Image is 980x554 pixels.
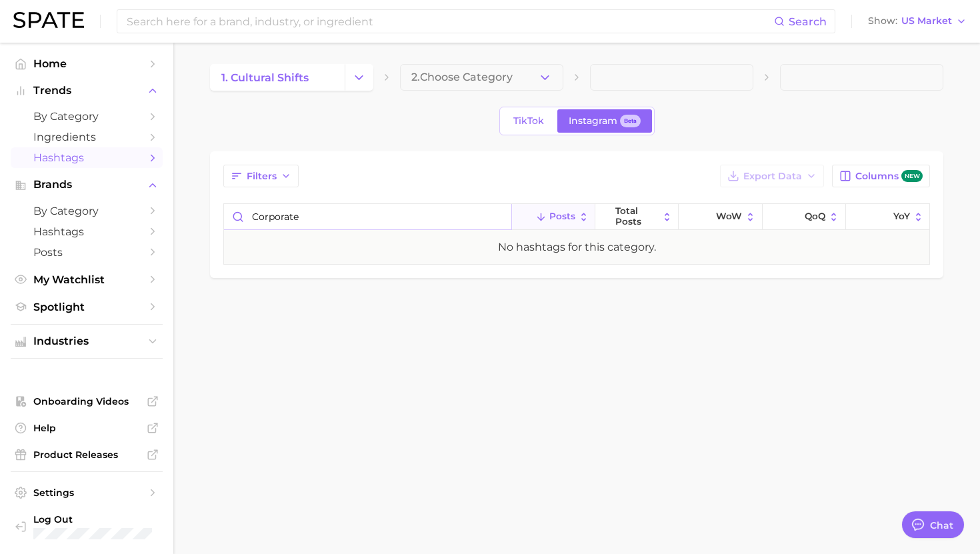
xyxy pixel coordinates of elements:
a: by Category [11,106,163,127]
span: Hashtags [33,151,140,164]
button: Trends [11,81,163,101]
input: Search in cultural shifts [224,204,511,229]
a: Ingredients [11,127,163,147]
a: Onboarding Videos [11,391,163,411]
button: ShowUS Market [865,13,970,30]
a: InstagramBeta [557,109,652,133]
span: by Category [33,110,140,123]
button: Brands [11,175,163,195]
button: YoY [846,204,929,230]
span: Posts [33,246,140,259]
span: Onboarding Videos [33,395,140,407]
span: TikTok [513,115,544,127]
span: Product Releases [33,449,140,461]
span: Posts [549,211,575,222]
span: YoY [893,211,910,222]
img: SPATE [13,12,84,28]
button: Export Data [720,165,824,187]
span: My Watchlist [33,273,140,286]
a: Product Releases [11,445,163,465]
span: Show [868,17,897,25]
span: WoW [716,211,742,222]
span: Filters [247,171,277,182]
span: Export Data [743,171,802,182]
button: Filters [223,165,299,187]
span: Spotlight [33,301,140,313]
span: Ingredients [33,131,140,143]
span: QoQ [805,211,825,222]
button: Change Category [345,64,373,91]
a: Home [11,53,163,74]
a: 1. cultural shifts [210,64,345,91]
button: 2.Choose Category [400,64,563,91]
button: Total Posts [595,204,679,230]
input: Search here for a brand, industry, or ingredient [125,10,774,33]
span: 2. Choose Category [411,71,513,83]
span: Home [33,57,140,70]
span: Brands [33,179,140,191]
a: My Watchlist [11,269,163,290]
button: Industries [11,331,163,351]
a: Help [11,418,163,438]
span: Help [33,422,140,434]
a: by Category [11,201,163,221]
span: new [901,170,923,183]
span: Settings [33,487,140,499]
span: US Market [901,17,952,25]
span: 1. cultural shifts [221,71,309,84]
a: TikTok [502,109,555,133]
a: Settings [11,483,163,503]
span: Columns [855,170,923,183]
span: by Category [33,205,140,217]
a: Hashtags [11,221,163,242]
span: Log Out [33,513,152,525]
span: Total Posts [615,206,659,227]
a: Posts [11,242,163,263]
span: Beta [624,115,637,127]
button: QoQ [763,204,846,230]
span: Hashtags [33,225,140,238]
button: WoW [679,204,762,230]
span: Instagram [569,115,617,127]
a: Log out. Currently logged in with e-mail bdobbins@ambi.com. [11,509,163,543]
span: Trends [33,85,140,97]
div: No hashtags for this category. [498,239,656,255]
a: Hashtags [11,147,163,168]
span: Search [789,15,827,28]
a: Spotlight [11,297,163,317]
button: Columnsnew [832,165,930,187]
button: Posts [512,204,595,230]
span: Industries [33,335,140,347]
